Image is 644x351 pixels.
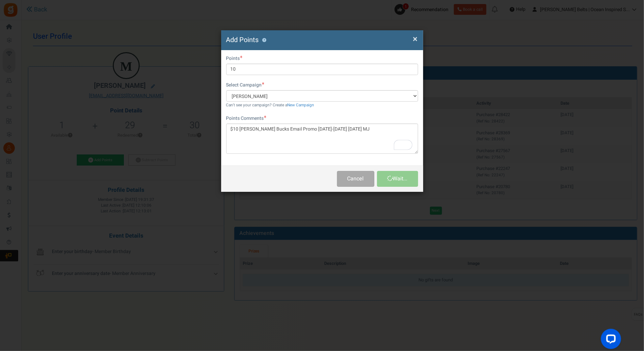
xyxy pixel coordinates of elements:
[262,38,267,42] button: ?
[226,124,418,154] textarea: To enrich screen reader interactions, please activate Accessibility in Grammarly extension settings
[226,35,259,45] span: Add Points
[413,33,418,45] span: ×
[226,102,314,108] small: Can't see your campaign? Create a
[226,115,267,122] label: Points Comments
[337,171,374,187] button: Cancel
[226,82,265,89] label: Select Campaign
[287,102,314,108] a: New Campaign
[226,55,243,62] label: Points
